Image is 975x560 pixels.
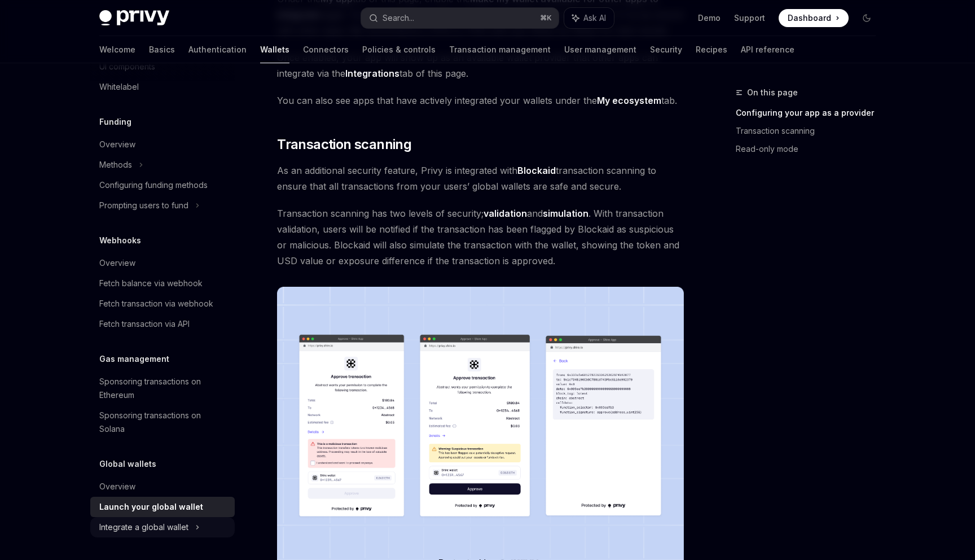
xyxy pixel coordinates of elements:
button: Search...⌘K [361,8,559,28]
div: Fetch transaction via API [99,317,190,331]
h5: Global wallets [99,457,156,471]
a: Connectors [303,36,349,63]
strong: My ecosystem [597,95,661,106]
span: Once enabled, your app will show up as an available wallet provider that other apps can integrate... [277,50,684,81]
span: Ask AI [583,12,606,24]
div: Integrate a global wallet [99,520,188,534]
a: Basics [149,36,175,63]
div: Fetch balance via webhook [99,277,203,290]
div: Sponsoring transactions on Solana [99,409,228,436]
a: Demo [698,12,721,24]
div: Configuring funding methods [99,178,208,192]
button: Ask AI [564,8,614,28]
strong: validation [484,208,527,219]
a: Support [734,12,765,24]
a: Wallets [260,36,289,63]
div: Overview [99,480,135,493]
a: Dashboard [779,9,849,27]
a: Integrations [345,68,399,80]
div: Whitelabel [99,80,139,94]
a: Fetch transaction via webhook [90,294,235,314]
a: Transaction scanning [736,122,885,140]
a: Launch your global wallet [90,497,235,517]
a: Welcome [99,36,135,63]
a: Read-only mode [736,140,885,158]
div: Prompting users to fund [99,199,188,212]
a: Sponsoring transactions on Solana [90,405,235,439]
a: User management [564,36,636,63]
a: Recipes [696,36,727,63]
a: Security [650,36,682,63]
a: Fetch balance via webhook [90,273,235,294]
a: Fetch transaction via API [90,314,235,334]
a: Whitelabel [90,77,235,97]
span: As an additional security feature, Privy is integrated with transaction scanning to ensure that a... [277,163,684,194]
span: Transaction scanning [277,135,411,154]
a: Overview [90,134,235,155]
div: Fetch transaction via webhook [99,297,213,310]
h5: Webhooks [99,234,141,247]
a: Overview [90,253,235,273]
span: On this page [747,86,798,99]
a: Configuring funding methods [90,175,235,195]
div: Sponsoring transactions on Ethereum [99,375,228,402]
span: ⌘ K [540,14,552,23]
span: Transaction scanning has two levels of security; and . With transaction validation, users will be... [277,205,684,269]
a: API reference [741,36,794,63]
a: Policies & controls [362,36,436,63]
div: Launch your global wallet [99,500,203,514]
img: dark logo [99,10,169,26]
span: You can also see apps that have actively integrated your wallets under the tab. [277,93,684,108]
h5: Funding [99,115,131,129]
div: Methods [99,158,132,172]
div: Search... [383,11,414,25]
a: Transaction management [449,36,551,63]
h5: Gas management [99,352,169,366]
a: Sponsoring transactions on Ethereum [90,371,235,405]
a: Overview [90,476,235,497]
strong: simulation [543,208,588,219]
div: Overview [99,256,135,270]
button: Toggle dark mode [858,9,876,27]
strong: Integrations [345,68,399,79]
a: My ecosystem [597,95,661,107]
a: Configuring your app as a provider [736,104,885,122]
div: Overview [99,138,135,151]
a: Blockaid [517,165,556,177]
span: Dashboard [788,12,831,24]
a: Authentication [188,36,247,63]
